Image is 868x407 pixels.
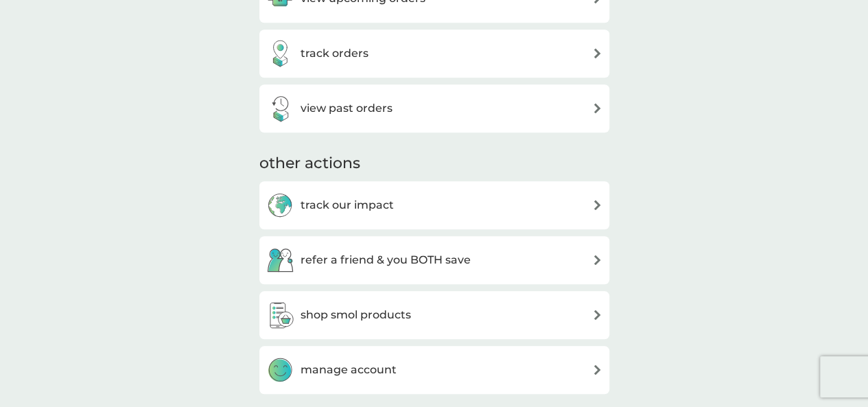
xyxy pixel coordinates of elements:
[301,196,394,214] h3: track our impact
[301,361,397,379] h3: manage account
[592,200,602,210] img: arrow right
[301,251,471,269] h3: refer a friend & you BOTH save
[301,306,411,324] h3: shop smol products
[259,153,360,174] h3: other actions
[592,103,602,113] img: arrow right
[301,100,392,117] h3: view past orders
[592,310,602,320] img: arrow right
[301,45,368,62] h3: track orders
[592,364,602,375] img: arrow right
[592,255,602,265] img: arrow right
[592,48,602,58] img: arrow right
